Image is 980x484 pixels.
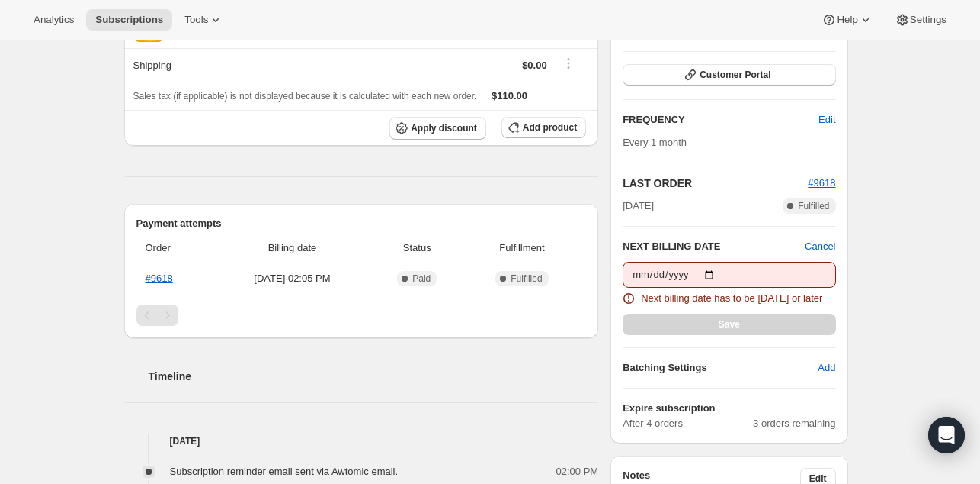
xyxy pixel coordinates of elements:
span: Subscriptions [95,14,163,26]
span: Paid [412,273,431,285]
button: Analytics [24,9,83,31]
span: 02:00 PM [556,464,599,479]
button: Add product [501,117,586,138]
button: Add [809,356,844,380]
span: Sales tax (if applicable) is not displayed because it is calculated with each new order. [133,91,477,102]
span: [DATE] [623,198,654,214]
h2: LAST ORDER [623,176,808,191]
span: Fulfilled [798,200,829,212]
span: Apply discount [411,122,477,134]
a: #9618 [146,273,173,284]
button: Apply discount [389,117,486,140]
span: Help [837,14,857,26]
button: Tools [175,9,232,31]
h4: [DATE] [124,434,599,449]
button: #9618 [808,176,835,191]
div: Open Intercom Messenger [928,417,965,453]
h6: Expire subscription [623,401,835,416]
h2: FREQUENCY [623,112,818,127]
button: Subscriptions [86,9,172,31]
span: Customer Portal [700,69,770,81]
span: Settings [910,14,946,26]
h2: NEXT BILLING DATE [623,239,805,254]
nav: Pagination [136,305,587,326]
span: Add [818,360,835,376]
span: 3 orders remaining [753,416,835,431]
h2: Payment attempts [136,216,587,231]
span: Edit [818,112,835,127]
h2: Timeline [149,369,599,384]
button: Help [812,9,882,31]
span: Every 1 month [623,137,687,148]
span: Analytics [34,14,74,26]
span: Tools [184,14,208,26]
span: Add product [523,121,577,134]
span: Next billing date has to be [DATE] or later [641,291,822,306]
button: Shipping actions [556,55,581,72]
span: $0.00 [522,60,547,71]
h6: Batching Settings [623,360,818,376]
span: Fulfilled [511,273,542,285]
button: Settings [886,9,956,31]
button: Cancel [805,239,835,254]
span: Fulfillment [467,240,577,256]
th: Order [136,231,213,265]
span: Status [376,240,458,256]
span: Subscription reminder email sent via Awtomic email. [170,466,399,477]
span: $110.00 [492,90,527,102]
button: Customer Portal [623,64,835,86]
span: [DATE] · 02:05 PM [217,271,367,286]
span: Billing date [217,240,367,256]
a: #9618 [808,177,835,189]
span: After 4 orders [623,416,753,431]
th: Shipping [124,48,353,82]
button: Edit [809,108,844,132]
